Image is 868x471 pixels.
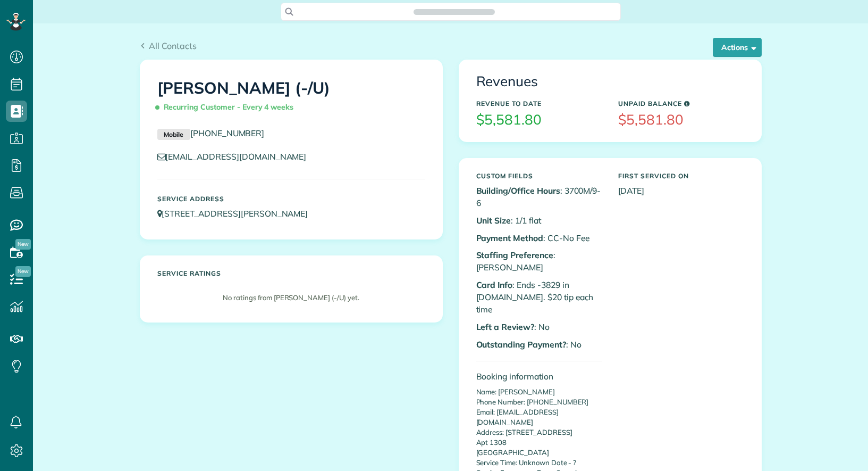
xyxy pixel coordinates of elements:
p: : No [476,321,602,333]
b: Left a Review? [476,321,534,332]
small: Mobile [157,129,190,141]
b: Outstanding Payment? [476,339,566,350]
span: Search ZenMaid… [424,6,484,17]
h3: $5,581.80 [618,112,744,128]
h5: Revenue to Date [476,100,602,107]
b: Unit Size [476,215,511,226]
span: Recurring Customer - Every 4 weeks [157,98,298,117]
p: : 1/1 flat [476,214,602,227]
h5: Unpaid Balance [618,100,744,107]
p: : 3700M/9-6 [476,185,602,209]
h5: Service Address [157,195,425,202]
h5: Custom Fields [476,172,602,179]
b: Staffing Preference [476,250,553,260]
h4: Booking information [476,372,602,381]
h5: First Serviced On [618,172,744,179]
button: Actions [713,38,762,57]
p: [DATE] [618,185,744,197]
p: : [PERSON_NAME] [476,249,602,274]
p: : No [476,338,602,351]
a: Mobile[PHONE_NUMBER] [157,128,265,138]
span: New [15,239,31,250]
span: All Contacts [149,40,197,51]
p: No ratings from [PERSON_NAME] (-/U) yet. [163,293,420,303]
p: : CC-No Fee [476,232,602,244]
a: [EMAIL_ADDRESS][DOMAIN_NAME] [157,151,317,162]
b: Card Info [476,279,513,290]
b: Payment Method [476,233,543,243]
h3: $5,581.80 [476,112,602,128]
p: : Ends -3829 in [DOMAIN_NAME]. $20 tip each time [476,279,602,316]
a: All Contacts [140,39,197,52]
h5: Service ratings [157,270,425,277]
b: Building/Office Hours [476,185,560,196]
h1: [PERSON_NAME] (-/U) [157,79,425,117]
span: New [15,266,31,277]
a: [STREET_ADDRESS][PERSON_NAME] [157,208,318,219]
h3: Revenues [476,74,744,89]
